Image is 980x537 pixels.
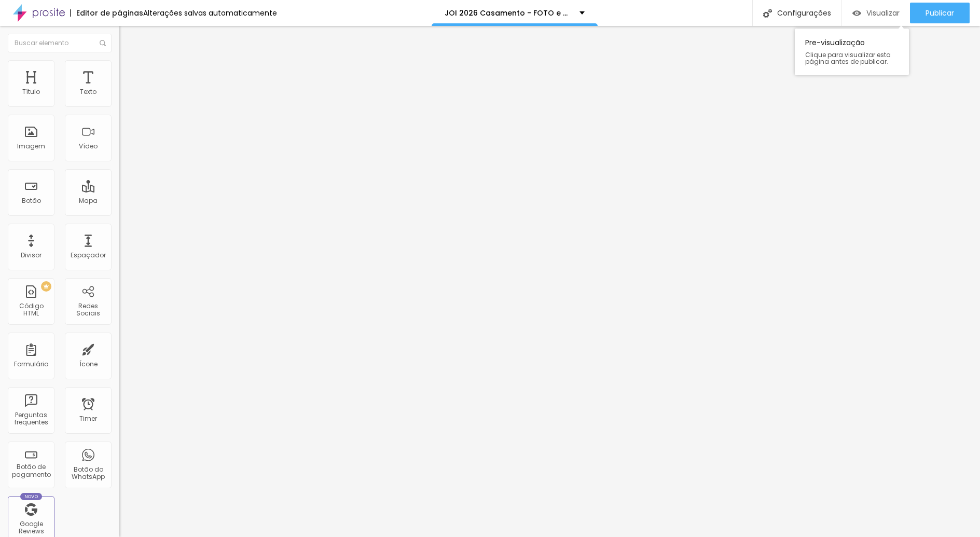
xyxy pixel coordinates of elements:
div: Novo [20,493,43,500]
div: Texto [80,88,96,95]
img: Icone [763,9,772,18]
span: Publicar [926,9,954,17]
div: Botão [22,197,41,204]
button: Publicar [910,3,970,23]
iframe: Editor [119,26,980,537]
div: Vídeo [79,143,98,150]
div: Título [22,88,40,95]
div: Código HTML [10,302,51,318]
div: Imagem [17,143,45,150]
img: view-1.svg [852,9,861,18]
div: Espaçador [71,252,106,259]
span: Clique para visualizar esta página antes de publicar. [805,51,899,65]
div: Botão de pagamento [10,463,51,478]
div: Botão do WhatsApp [67,466,108,481]
p: JOI 2026 Casamento - FOTO e VIDEO [445,9,572,17]
button: Visualizar [842,3,910,23]
div: Formulário [14,361,48,368]
div: Perguntas frequentes [10,411,51,426]
span: Visualizar [866,9,900,17]
img: Icone [100,40,106,46]
input: Buscar elemento [8,34,112,52]
div: Alterações salvas automaticamente [143,9,277,17]
div: Google Reviews [10,520,51,535]
div: Pre-visualização [795,29,909,75]
div: Editor de páginas [70,9,143,17]
div: Timer [79,415,97,422]
div: Divisor [21,252,42,259]
div: Redes Sociais [67,302,108,318]
div: Ícone [79,361,98,368]
div: Mapa [79,197,98,204]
